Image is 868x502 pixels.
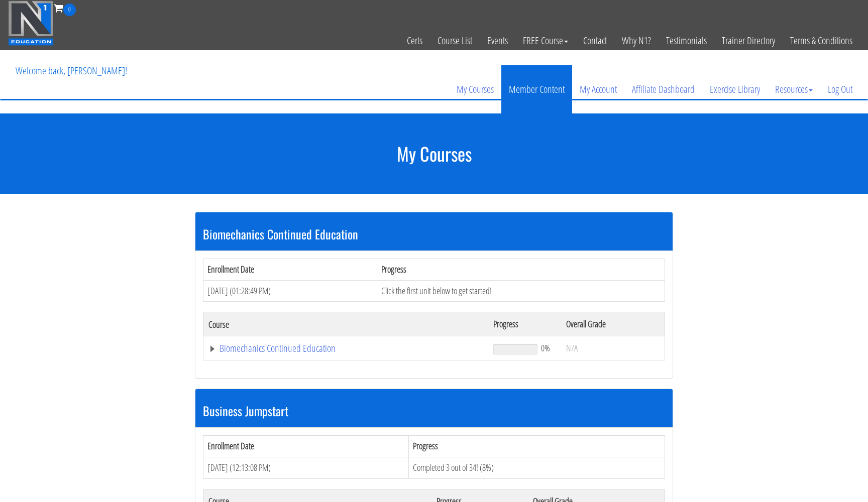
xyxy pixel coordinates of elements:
[624,65,702,113] a: Affiliate Dashboard
[430,16,480,65] a: Course List
[702,65,768,113] a: Exercise Library
[659,16,714,65] a: Testimonials
[820,65,860,113] a: Log Out
[576,16,614,65] a: Contact
[541,342,550,353] span: 0%
[203,280,377,302] td: [DATE] (01:28:49 PM)
[208,343,483,353] a: Biomechanics Continued Education
[449,65,501,113] a: My Courses
[377,280,665,302] td: Click the first unit below to get started!
[614,16,659,65] a: Why N1?
[501,65,572,113] a: Member Content
[203,436,409,457] th: Enrollment Date
[783,16,860,65] a: Terms & Conditions
[399,16,430,65] a: Certs
[409,436,665,457] th: Progress
[8,51,135,91] p: Welcome back, [PERSON_NAME]!
[203,259,377,280] th: Enrollment Date
[768,65,820,113] a: Resources
[8,1,54,46] img: n1-education
[714,16,783,65] a: Trainer Directory
[572,65,624,113] a: My Account
[54,1,76,15] a: 0
[515,16,576,65] a: FREE Course
[409,457,665,478] td: Completed 3 out of 34! (8%)
[203,404,665,417] h3: Business Jumpstart
[480,16,515,65] a: Events
[561,312,665,336] th: Overall Grade
[203,227,665,240] h3: Biomechanics Continued Education
[561,336,665,360] td: N/A
[63,4,76,16] span: 0
[203,457,409,478] td: [DATE] (12:13:08 PM)
[488,312,561,336] th: Progress
[377,259,665,280] th: Progress
[203,312,488,336] th: Course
